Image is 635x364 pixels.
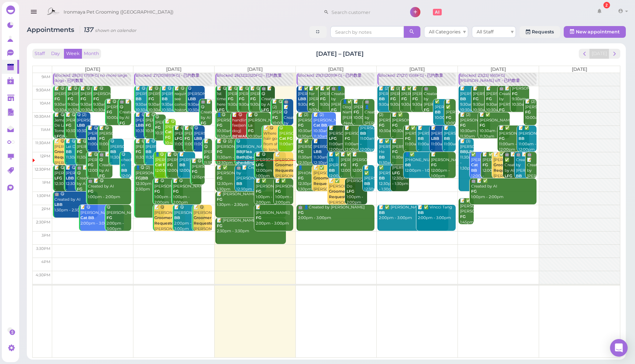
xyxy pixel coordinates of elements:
[313,165,336,203] div: 📝 ✅ [PERSON_NAME] [PERSON_NAME] 12:30pm - 1:30pm
[525,110,531,114] b: FG
[54,165,68,197] div: 📝 😋 [PERSON_NAME] 12:30pm - 1:30pm
[155,163,168,167] b: Cat FG
[471,189,477,194] b: FG
[379,176,385,181] b: BB
[135,165,164,192] div: 👤😋 (2) [PERSON_NAME] 12:30pm - 2:30pm
[174,205,205,232] div: 📝 😋 [PERSON_NAME] 2:00pm - 3:00pm
[298,97,306,101] b: LBB
[247,66,263,72] span: [DATE]
[379,210,385,215] b: BB
[328,66,344,72] span: [DATE]
[256,163,263,167] b: LFG
[174,215,180,220] b: BB
[110,149,116,154] b: BB
[589,49,609,59] button: [DATE]
[64,49,82,59] button: Week
[471,152,485,190] div: ✅ [PERSON_NAME] 12:00pm - 1:00pm
[405,163,411,167] b: BB
[364,181,370,186] b: BB
[54,202,62,207] b: LBB
[379,205,448,221] div: 📝 ✅ [PERSON_NAME] 2:00pm - 3:00pm
[248,112,270,145] div: 📝 😋 [PERSON_NAME] La 10:30am - 11:30am
[329,168,335,173] b: BB
[417,125,435,158] div: 📝 [PERSON_NAME] 11:00am - 12:00pm
[248,128,254,133] b: FG
[217,108,225,112] b: LFG
[313,176,342,186] b: Groomer Requested|FG
[564,26,626,38] button: New appointment
[477,29,494,34] span: All Staff
[76,165,90,208] div: 🤖 📝 😋 Created by AI 12:30pm - 1:30pm
[275,178,293,205] div: 📝 ✅ [PERSON_NAME] 1:00pm - 2:00pm
[423,86,437,129] div: 🤖 Created by [PERSON_NAME] 9:30am - 10:30am
[146,123,151,128] b: FG
[27,26,76,33] span: Appointments
[379,165,396,192] div: ✅ [PERSON_NAME] 12:30pm - 1:30pm
[431,136,439,141] b: LBB
[460,139,474,171] div: 📝 (3) [PERSON_NAME] 11:30am - 1:30pm
[99,136,105,141] b: FG
[119,121,125,125] b: FG
[313,123,327,128] b: Cat BB
[77,187,82,192] b: FG
[418,210,424,215] b: BB
[392,171,400,175] b: LFG
[204,155,209,160] b: FG
[499,108,505,112] b: FG
[173,189,179,194] b: FG
[216,112,239,139] div: 👤😋 [PERSON_NAME] 10:30am - 11:30am
[609,49,620,59] button: next
[352,152,367,184] div: 📝 [PERSON_NAME] 12:00pm - 1:00pm
[342,99,356,234] div: 👤✅ -Dog Name: [PERSON_NAME] -New dog hasn’t been here before -Can get fussy with new people and w...
[435,110,441,114] b: BB
[603,2,610,8] div: 2
[330,26,404,38] input: Search by notes
[191,159,205,191] div: 📝 😋 [PERSON_NAME] 12:15pm - 1:15pm
[66,149,72,154] b: BB
[298,149,304,154] b: FG
[275,152,293,190] div: 📝 [PERSON_NAME] [PERSON_NAME] 12:00pm - 1:00pm
[136,149,141,154] b: FG
[179,152,195,184] div: 📝 [PERSON_NAME] 12:00pm - 1:00pm
[460,198,474,236] div: 📝 ✅ [PERSON_NAME] [PERSON_NAME] 1:45pm - 2:45pm
[77,123,85,128] b: LBB
[66,176,74,181] b: LBB
[353,99,367,131] div: 📝 [PERSON_NAME] 10:00am - 11:00am
[85,66,100,72] span: [DATE]
[445,99,455,137] div: 📝 ✅ [PERSON_NAME] 10:00am - 11:00am
[279,136,293,141] b: Cat FG
[360,125,374,152] div: [PERSON_NAME] 11:00am - 12:00pm
[80,215,94,220] b: Cat BB
[54,176,62,181] b: LFG
[279,125,293,158] div: 😋 [PERSON_NAME] 11:00am - 12:00pm
[431,125,448,158] div: 📝 [PERSON_NAME] 11:00am - 12:00pm
[136,97,141,101] b: BB
[499,136,505,141] b: FG
[379,155,385,160] b: BB
[255,205,293,226] div: 📝 [PERSON_NAME] 2:00pm - 3:00pm
[54,192,98,213] div: 🤖 😋 Created by AI 1:30pm - 2:30pm
[54,97,60,101] b: FG
[379,86,392,118] div: 📝 (2) [PERSON_NAME] 9:30am - 10:30am
[200,99,212,142] div: 🤖 📝 😋 Created by AI 10:00am - 11:00am
[66,123,71,128] b: FG
[379,123,384,128] b: FG
[460,123,466,128] b: FG
[610,339,628,357] div: Open Intercom Messenger
[88,189,93,194] b: FG
[80,205,124,226] div: 📝 😋 [PERSON_NAME] 2:00pm - 3:00pm
[148,86,166,113] div: 📝 😋 [PERSON_NAME] 9:30am - 10:30am
[236,139,266,176] div: 😋 [PERSON_NAME] 11:30am - 12:30pm
[255,178,286,205] div: 📝 ✅ [PERSON_NAME] 1:00pm - 2:00pm
[405,136,410,141] b: FG
[216,165,247,192] div: 📝 ✅ [PERSON_NAME] 12:30pm - 1:30pm
[88,163,93,167] b: FG
[344,125,367,152] div: 📝 [PERSON_NAME] 11:00am - 12:00pm
[136,176,148,181] b: FG|BB
[87,178,131,200] div: 🤖 📝 😋 Created by AI 1:00pm - 2:00pm
[119,99,131,142] div: 🤖 📝 😋 Created by AI 10:00am - 11:00am
[263,125,286,217] div: 📝 😋 Where her hair goes from short to long, can they please fade the hair. So it doesn't look too...
[298,210,304,215] b: FG
[121,168,127,173] b: BB
[417,205,455,221] div: 📝 ✅ Vincci Tang 2:00pm - 3:00pm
